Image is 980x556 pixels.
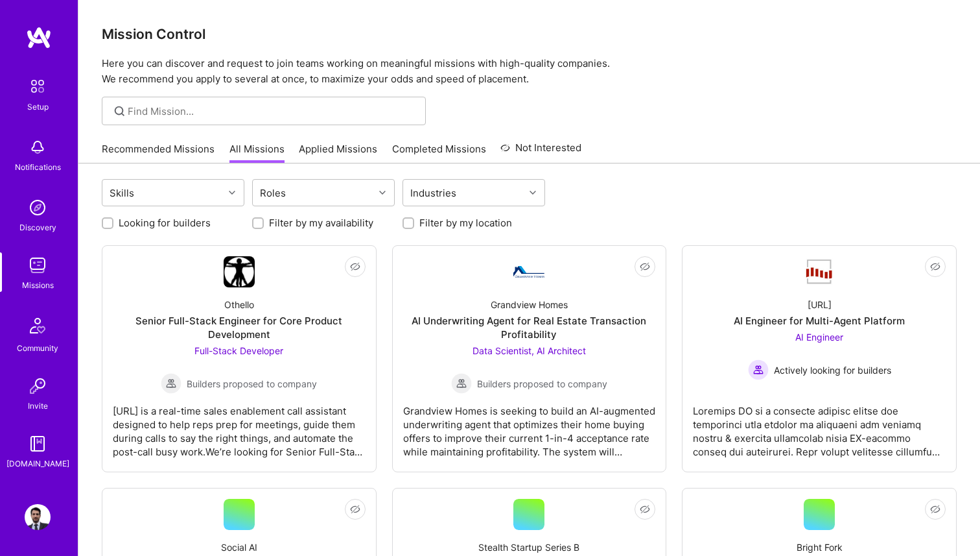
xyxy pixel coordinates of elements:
[106,184,137,202] div: Skills
[229,142,285,163] a: All Missions
[113,256,366,461] a: Company LogoOthelloSenior Full-Stack Engineer for Core Product DevelopmentFull-Stack Developer Bu...
[451,373,472,394] img: Builders proposed to company
[403,314,656,341] div: AI Underwriting Agent for Real Estate Transaction Profitability
[102,26,957,42] h3: Mission Control
[403,394,656,459] div: Grandview Homes is seeking to build an AI-augmented underwriting agent that optimizes their home ...
[392,142,486,163] a: Completed Missions
[25,504,51,530] img: User Avatar
[112,104,127,119] i: icon SearchGrey
[640,261,650,272] i: icon EyeClosed
[25,431,51,457] img: guide book
[530,189,536,196] i: icon Chevron
[161,373,181,394] img: Builders proposed to company
[419,216,512,230] label: Filter by my location
[119,216,211,230] label: Looking for builders
[808,298,832,311] div: [URL]
[930,504,940,514] i: icon EyeClosed
[350,261,360,272] i: icon EyeClosed
[6,457,69,470] div: [DOMAIN_NAME]
[491,298,568,311] div: Grandview Homes
[407,184,460,202] div: Industries
[748,359,769,380] img: Actively looking for builders
[113,314,366,341] div: Senior Full-Stack Engineer for Core Product Development
[350,504,360,514] i: icon EyeClosed
[257,184,289,202] div: Roles
[25,252,51,278] img: teamwork
[640,504,650,514] i: icon EyeClosed
[113,394,366,459] div: [URL] is a real-time sales enablement call assistant designed to help reps prep for meetings, gui...
[693,394,946,459] div: Loremips DO si a consecte adipisc elitse doe temporinci utla etdolor ma aliquaeni adm veniamq nos...
[22,278,54,292] div: Missions
[734,314,905,328] div: AI Engineer for Multi-Agent Platform
[224,298,254,311] div: Othello
[194,345,283,356] span: Full-Stack Developer
[500,140,581,163] a: Not Interested
[28,399,48,413] div: Invite
[24,73,51,100] img: setup
[22,310,53,341] img: Community
[472,345,586,356] span: Data Scientist, AI Architect
[403,256,656,461] a: Company LogoGrandview HomesAI Underwriting Agent for Real Estate Transaction ProfitabilityData Sc...
[221,540,257,554] div: Social AI
[128,104,416,118] input: Find Mission...
[27,100,49,114] div: Setup
[26,26,52,49] img: logo
[299,142,377,163] a: Applied Missions
[269,216,373,230] label: Filter by my availability
[25,373,51,399] img: Invite
[477,377,607,391] span: Builders proposed to company
[21,504,54,530] a: User Avatar
[229,189,235,196] i: icon Chevron
[102,142,215,163] a: Recommended Missions
[17,341,58,355] div: Community
[25,134,51,160] img: bell
[513,266,544,278] img: Company Logo
[224,256,255,287] img: Company Logo
[19,221,56,234] div: Discovery
[795,332,843,343] span: AI Engineer
[15,160,61,174] div: Notifications
[478,540,579,554] div: Stealth Startup Series B
[804,258,835,285] img: Company Logo
[25,195,51,221] img: discovery
[102,56,957,87] p: Here you can discover and request to join teams working on meaningful missions with high-quality ...
[187,377,317,391] span: Builders proposed to company
[930,261,940,272] i: icon EyeClosed
[379,189,386,196] i: icon Chevron
[693,256,946,461] a: Company Logo[URL]AI Engineer for Multi-Agent PlatformAI Engineer Actively looking for buildersAct...
[797,540,843,554] div: Bright Fork
[774,363,891,377] span: Actively looking for builders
